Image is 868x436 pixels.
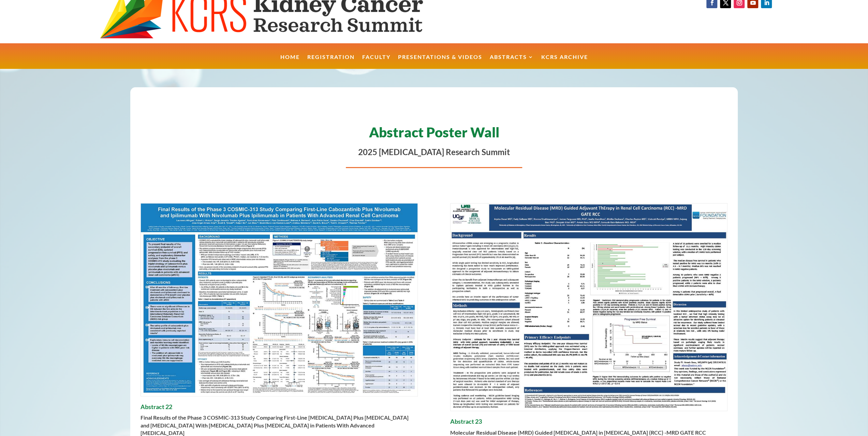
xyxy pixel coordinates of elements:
[141,204,417,396] img: 22_Albiges_Laurence
[398,55,482,69] a: Presentations & Videos
[451,204,727,411] img: 23_Desai_Arpita
[362,55,391,69] a: Faculty
[307,55,355,69] a: Registration
[141,122,728,146] h1: Abstract Poster Wall
[541,55,588,69] a: KCRS Archive
[450,418,727,429] h4: Abstract 23
[141,403,418,414] h4: Abstract 22
[280,55,300,69] a: Home
[490,55,534,69] a: Abstracts
[450,429,706,436] strong: Molecular Residual Disease (MRD) Guided [MEDICAL_DATA] in [MEDICAL_DATA] (RCC) -MRD GATE RCC
[141,414,409,436] b: Final Results of the Phase 3 COSMIC-313 Study Comparing First-Line [MEDICAL_DATA] Plus [MEDICAL_D...
[141,146,728,158] p: 2025 [MEDICAL_DATA] Research Summit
